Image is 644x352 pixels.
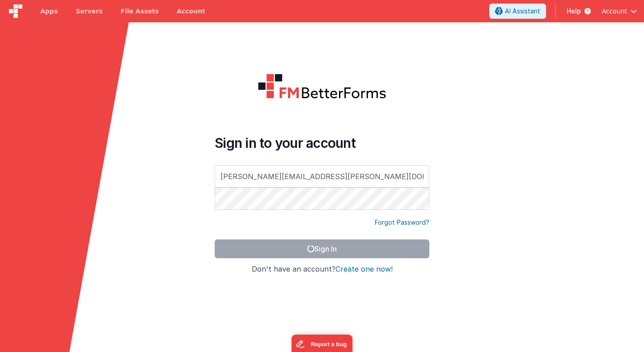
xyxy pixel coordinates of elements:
[40,7,58,16] span: Apps
[215,239,429,258] button: Sign In
[215,165,429,188] input: Email Address
[602,7,637,16] button: Account
[215,135,429,151] h4: Sign in to your account
[215,265,429,273] h4: Don't have an account?
[121,7,159,16] span: File Assets
[602,7,627,16] span: Account
[505,7,540,16] span: AI Assistant
[76,7,102,16] span: Servers
[375,218,429,227] a: Forgot Password?
[489,4,546,19] button: AI Assistant
[335,265,393,273] button: Create one now!
[567,7,581,16] span: Help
